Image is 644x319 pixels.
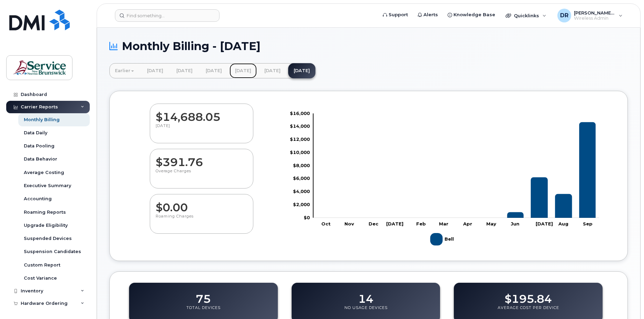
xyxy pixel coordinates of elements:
[321,221,331,226] tspan: Oct
[196,286,211,305] dd: 75
[386,221,403,226] tspan: [DATE]
[142,63,169,78] a: [DATE]
[109,40,628,52] h1: Monthly Billing - [DATE]
[290,136,310,142] tspan: $12,000
[430,230,456,248] g: Bell
[369,221,379,226] tspan: Dec
[290,110,310,116] tspan: $16,000
[486,221,496,226] tspan: May
[505,286,552,305] dd: $195.84
[156,104,247,123] dd: $14,688.05
[304,214,310,220] tspan: $0
[293,201,310,207] tspan: $2,000
[156,168,247,181] p: Overage Charges
[583,221,593,226] tspan: Sep
[293,188,310,194] tspan: $4,000
[344,221,354,226] tspan: Nov
[511,221,519,226] tspan: Jun
[156,214,247,226] p: Roaming Charges
[558,221,568,226] tspan: Aug
[156,149,247,168] dd: $391.76
[288,63,315,78] a: [DATE]
[109,63,139,78] a: Earlier
[498,305,559,318] p: Average Cost Per Device
[156,123,247,136] p: [DATE]
[200,63,227,78] a: [DATE]
[536,221,553,226] tspan: [DATE]
[317,122,596,217] g: Bell
[358,286,373,305] dd: 14
[259,63,286,78] a: [DATE]
[156,194,247,214] dd: $0.00
[344,305,388,318] p: No Usage Devices
[416,221,426,226] tspan: Feb
[463,221,472,226] tspan: Apr
[293,175,310,181] tspan: $6,000
[290,110,599,248] g: Chart
[186,305,221,318] p: Total Devices
[290,149,310,155] tspan: $10,000
[290,123,310,129] tspan: $14,000
[230,63,257,78] a: [DATE]
[430,230,456,248] g: Legend
[171,63,198,78] a: [DATE]
[293,162,310,168] tspan: $8,000
[439,221,448,226] tspan: Mar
